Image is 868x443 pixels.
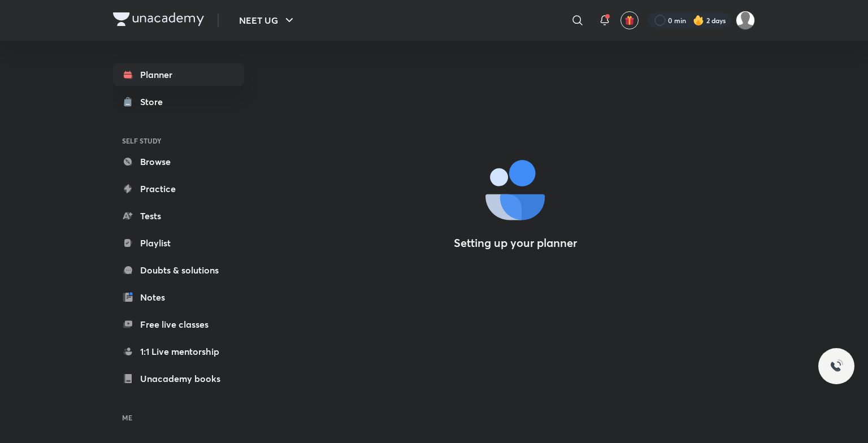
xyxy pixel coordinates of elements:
[624,15,635,25] img: avatar
[736,11,755,30] img: Harshu
[113,131,244,150] h6: SELF STUDY
[113,205,244,227] a: Tests
[113,12,204,26] img: Company Logo
[113,313,244,336] a: Free live classes
[113,177,244,200] a: Practice
[113,340,244,363] a: 1:1 Live mentorship
[113,259,244,281] a: Doubts & solutions
[113,286,244,309] a: Notes
[140,95,170,108] div: Store
[454,236,577,250] h4: Setting up your planner
[232,9,303,32] button: NEET UG
[113,150,244,173] a: Browse
[830,359,843,373] img: ttu
[620,11,639,29] button: avatar
[113,232,244,254] a: Playlist
[113,408,244,427] h6: ME
[113,12,204,29] a: Company Logo
[113,90,244,113] a: Store
[113,63,244,86] a: Planner
[113,367,244,390] a: Unacademy books
[693,15,704,26] img: streak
